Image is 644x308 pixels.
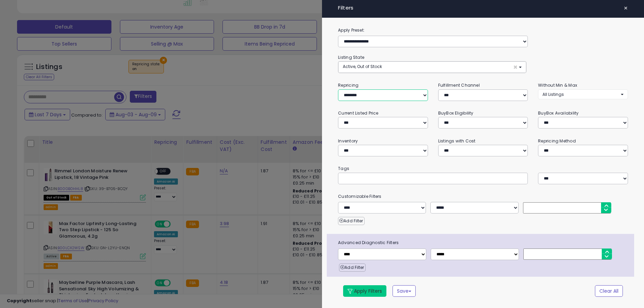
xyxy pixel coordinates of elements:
[538,110,579,116] small: BuyBox Availability
[338,138,358,144] small: Inventory
[333,27,633,34] label: Apply Preset:
[343,285,386,297] button: Apply Filters
[621,3,631,13] button: ×
[333,165,633,172] small: Tags
[538,138,576,144] small: Repricing Method
[333,193,633,200] small: Customizable Filters
[333,239,634,246] span: Advanced Diagnostic Filters
[338,54,364,60] small: Listing State
[338,82,358,88] small: Repricing
[595,285,623,297] button: Clear All
[438,82,480,88] small: Fulfillment Channel
[438,110,474,116] small: BuyBox Eligibility
[393,285,416,297] button: Save
[343,64,382,69] span: Active, Out of Stock
[538,82,577,88] small: Without Min & Max
[538,89,628,99] button: All Listings
[438,138,476,144] small: Listings with Cost
[338,5,628,11] h4: Filters
[542,91,564,97] span: All Listings
[339,263,365,272] button: Add Filter
[513,64,518,71] span: ×
[338,217,364,225] button: Add Filter
[338,110,378,116] small: Current Listed Price
[338,62,526,73] button: Active, Out of Stock ×
[624,3,628,13] span: ×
